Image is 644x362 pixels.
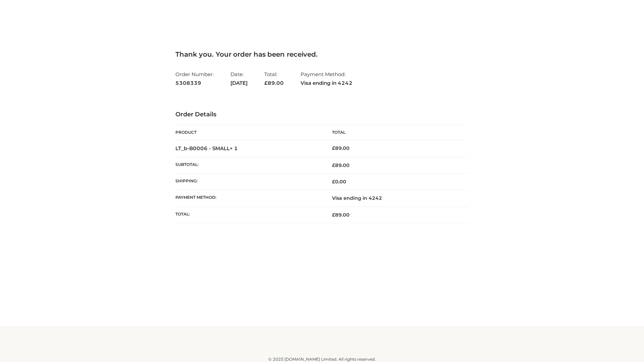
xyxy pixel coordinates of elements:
th: Subtotal: [175,157,322,173]
span: 89.00 [332,162,350,168]
span: £ [332,145,335,151]
th: Payment method: [175,190,322,206]
h3: Thank you. Your order has been received. [175,50,469,58]
th: Total [322,125,469,140]
bdi: 0.00 [332,179,346,185]
strong: × 1 [230,145,238,152]
li: Payment Method: [301,68,353,89]
th: Product [175,125,322,140]
span: £ [332,162,335,168]
span: £ [332,179,335,185]
th: Shipping: [175,174,322,190]
li: Total: [264,68,284,89]
th: Total: [175,206,322,223]
strong: LT_b-B0006 - SMALL [175,145,238,152]
span: £ [264,80,268,86]
h3: Order Details [175,111,469,118]
strong: Visa ending in 4242 [301,79,353,87]
span: 89.00 [332,212,350,218]
strong: [DATE] [230,79,248,87]
li: Date: [230,68,248,89]
li: Order Number: [175,68,214,89]
bdi: 89.00 [332,145,350,151]
strong: 5308339 [175,79,214,87]
span: 89.00 [264,80,284,86]
td: Visa ending in 4242 [322,190,469,206]
span: £ [332,212,335,218]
